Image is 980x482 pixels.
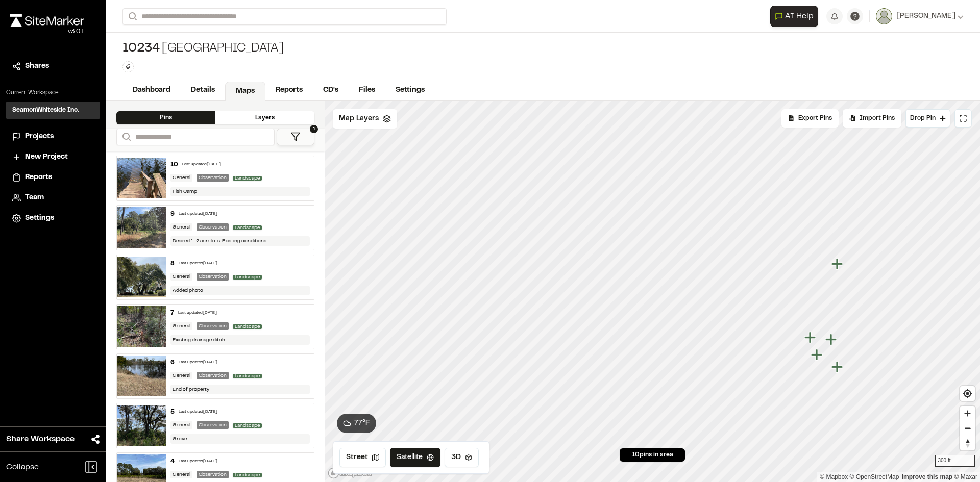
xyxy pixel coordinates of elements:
[170,309,174,318] div: 7
[170,236,310,246] div: Desired 1-2 acre lots. Existing conditions.
[12,61,94,72] a: Shares
[233,374,262,378] span: Landscape
[170,187,310,196] div: Fish Camp
[811,348,824,362] div: Map marker
[179,459,217,465] div: Last updated [DATE]
[170,421,192,429] div: General
[831,258,845,271] div: Map marker
[960,421,975,436] span: Zoom out
[117,405,166,446] img: file
[385,81,435,100] a: Settings
[896,11,955,22] span: [PERSON_NAME]
[6,461,39,473] span: Collapse
[117,158,166,198] img: file
[116,129,135,145] button: Search
[820,473,848,480] a: Mapbox
[325,101,980,482] canvas: Map
[798,114,832,123] span: Export Pins
[831,361,845,374] div: Map marker
[197,322,229,330] div: Observation
[170,322,192,330] div: General
[310,125,318,133] span: 1
[170,259,175,268] div: 8
[122,41,284,57] div: [GEOGRAPHIC_DATA]
[170,434,310,444] div: Grove
[233,473,262,477] span: Landscape
[6,88,100,97] p: Current Workspace
[960,406,975,421] button: Zoom in
[860,114,895,123] span: Import Pins
[197,273,229,281] div: Observation
[960,386,975,401] button: Find my location
[170,385,310,394] div: End of property
[170,408,175,417] div: 5
[233,324,262,329] span: Landscape
[25,192,44,204] span: Team
[265,81,313,100] a: Reports
[277,129,314,145] button: 1
[25,172,52,183] span: Reports
[181,81,225,100] a: Details
[910,114,936,123] span: Drop Pin
[197,421,229,429] div: Observation
[902,473,952,480] a: Map feedback
[12,151,94,163] a: New Project
[179,211,217,217] div: Last updated [DATE]
[122,41,160,57] span: 10234
[122,81,181,100] a: Dashboard
[12,213,94,224] a: Settings
[233,176,262,181] span: Landscape
[12,131,94,142] a: Projects
[954,473,977,480] a: Maxar
[122,8,141,25] button: Search
[770,6,818,27] button: Open AI Assistant
[12,172,94,183] a: Reports
[170,358,175,367] div: 6
[233,423,262,428] span: Landscape
[225,82,265,101] a: Maps
[445,448,479,467] button: 3D
[850,473,899,480] a: OpenStreetMap
[825,333,839,346] div: Map marker
[905,109,950,128] button: Drop Pin
[781,109,839,128] div: No pins available to export
[116,111,215,124] div: Pins
[12,192,94,204] a: Team
[170,286,310,295] div: Added photo
[935,455,975,467] div: 300 ft
[122,61,134,72] button: Edit Tags
[12,106,79,115] h3: SeamonWhiteside Inc.
[10,14,84,27] img: rebrand.png
[390,448,440,467] button: Satellite
[876,8,964,24] button: [PERSON_NAME]
[804,331,818,344] div: Map marker
[233,275,262,280] span: Landscape
[117,306,166,347] img: file
[178,310,217,316] div: Last updated [DATE]
[170,223,192,231] div: General
[10,27,84,36] div: Oh geez...please don't...
[117,257,166,297] img: file
[328,467,373,479] a: Mapbox logo
[25,61,49,72] span: Shares
[197,174,229,182] div: Observation
[170,471,192,478] div: General
[182,162,221,168] div: Last updated [DATE]
[170,160,178,169] div: 10
[170,273,192,281] div: General
[179,261,217,267] div: Last updated [DATE]
[339,448,386,467] button: Street
[170,335,310,345] div: Existing drainage ditch
[233,225,262,230] span: Landscape
[170,174,192,182] div: General
[25,151,68,163] span: New Project
[770,6,822,27] div: Open AI Assistant
[960,436,975,450] span: Reset bearing to north
[117,207,166,248] img: file
[197,471,229,478] div: Observation
[349,81,385,100] a: Files
[337,414,376,433] button: 77°F
[6,433,75,445] span: Share Workspace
